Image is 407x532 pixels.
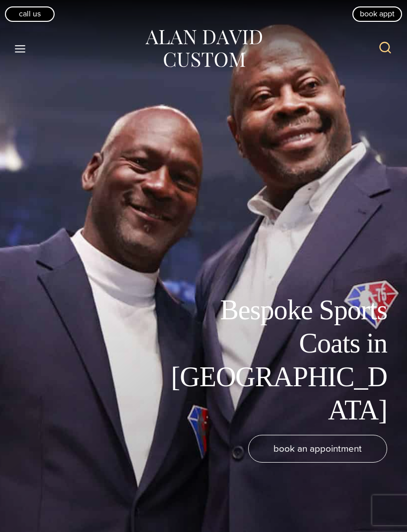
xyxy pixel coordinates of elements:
[5,6,55,21] a: Call Us
[352,6,402,21] a: book appt
[144,27,263,71] img: Alan David Custom
[273,441,362,456] span: book an appointment
[164,294,387,427] h1: Bespoke Sports Coats in [GEOGRAPHIC_DATA]
[248,435,387,463] a: book an appointment
[373,37,397,60] button: View Search Form
[10,40,31,58] button: Open menu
